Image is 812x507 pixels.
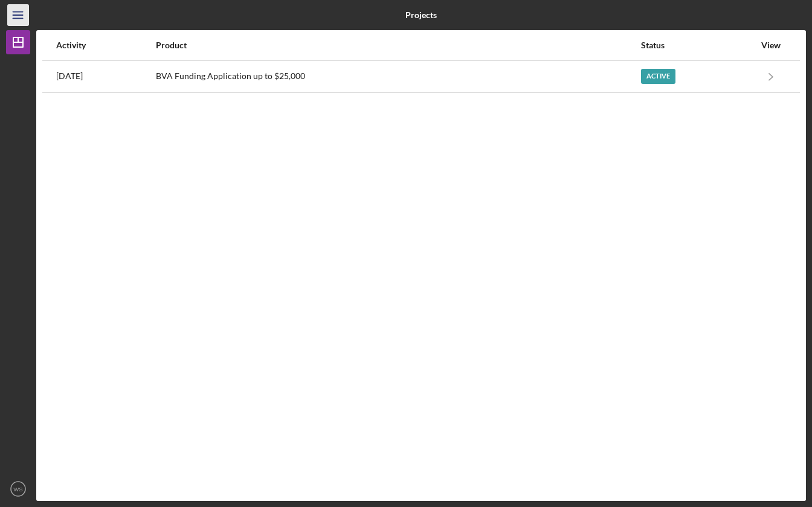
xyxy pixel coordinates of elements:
div: Status [641,40,755,50]
div: Activity [56,40,155,50]
div: Active [641,69,675,84]
div: BVA Funding Application up to $25,000 [156,62,640,92]
time: 2025-08-07 18:18 [56,71,83,81]
div: Product [156,40,640,50]
button: WS [6,477,30,501]
text: WS [13,486,22,493]
b: Projects [405,10,437,20]
div: View [756,40,786,50]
